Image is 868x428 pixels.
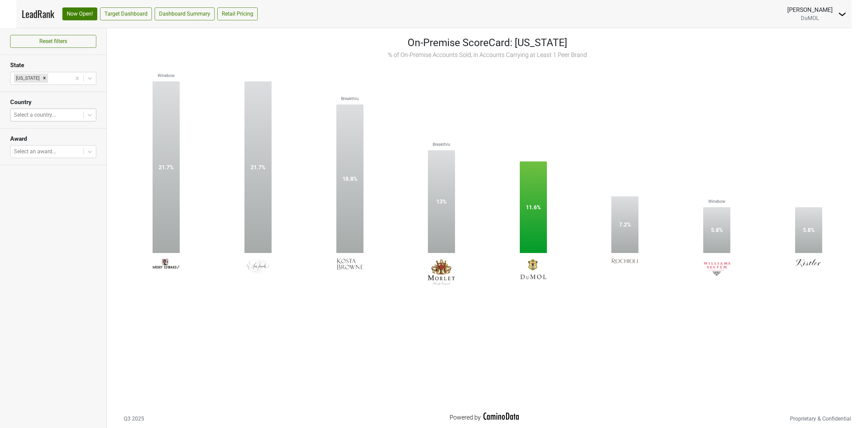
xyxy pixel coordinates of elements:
[153,258,180,269] img: Merry
[10,135,96,142] h3: Award
[100,7,152,20] a: Target Dashboard
[520,258,547,279] img: DuMOL
[251,164,265,171] text: 21.7%
[428,258,455,285] img: Morlet
[450,411,525,425] div: Powered by
[41,74,48,82] div: Remove Wisconsin
[708,199,725,204] text: Winebow
[703,258,730,280] img: Williams
[341,96,359,101] text: Breakthru
[159,164,174,171] text: 21.7%
[244,258,272,274] img: Sea
[62,7,97,20] a: Now Open!
[838,10,846,18] img: Dropdown Menu
[787,5,833,14] div: [PERSON_NAME]
[155,7,215,20] a: Dashboard Summary
[801,15,819,21] span: DuMOL
[217,7,258,20] a: Retail Pricing
[342,176,357,182] text: 18.8%
[795,258,822,268] img: Kistler
[14,74,41,82] div: [US_STATE]
[803,227,815,233] text: 5.8%
[436,198,447,205] text: 13%
[388,51,587,58] span: % of On-Premise Accounts Sold, in Accounts Carrying at Least 1 Peer Brand
[711,227,723,233] text: 5.8%
[336,258,363,270] img: Kosta
[10,35,96,48] button: Reset filters
[408,37,567,48] span: On-Premise ScoreCard: [US_STATE]
[10,62,96,69] h3: State
[477,411,525,425] img: CaminoData
[433,142,450,147] text: Breakthru
[526,204,541,211] text: 11.6%
[22,7,54,21] a: LeadRank
[10,99,96,106] h3: Country
[790,415,851,423] div: Proprietary & Confidential
[158,73,175,78] text: Winebow
[619,221,631,228] text: 7.2%
[124,415,144,423] div: Q3 2025
[611,258,638,264] img: Rochioli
